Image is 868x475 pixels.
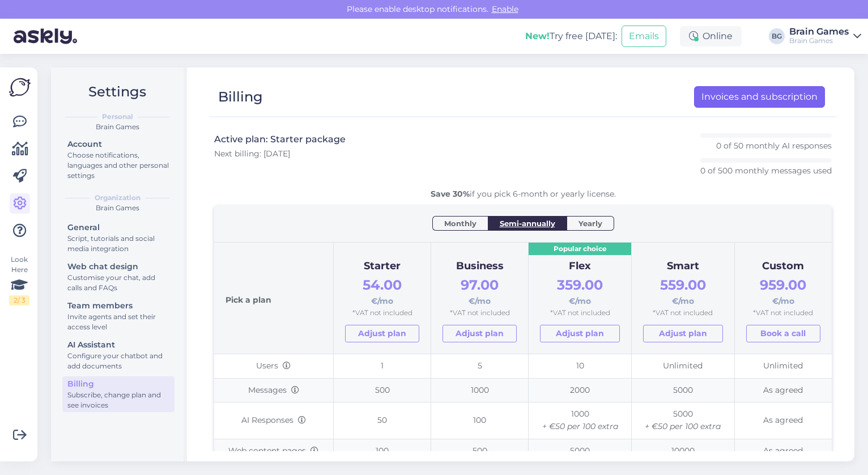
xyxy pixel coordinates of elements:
[694,86,825,108] a: Invoices and subscription
[789,27,849,36] div: Brain Games
[333,354,431,379] td: 1
[700,165,832,176] p: 0 of 500 monthly messages used
[734,439,832,463] td: As agreed
[540,274,620,308] div: €/mo
[345,274,419,308] div: €/mo
[9,77,31,98] img: Askly Logo
[734,354,832,379] td: Unlimited
[529,354,632,379] td: 10
[442,325,517,342] a: Adjust plan
[67,138,169,150] div: Account
[540,325,620,342] a: Adjust plan
[62,259,175,295] a: Web chat designCustomise your chat, add calls and FAQs
[67,300,169,312] div: Team members
[67,339,169,351] div: AI Assistant
[363,277,402,293] span: 54.00
[542,421,618,431] i: + €50 per 100 extra
[62,337,175,373] a: AI AssistantConfigure your chatbot and add documents
[632,439,735,463] td: 10000
[345,308,419,319] div: *VAT not included
[67,261,169,273] div: Web chat design
[62,376,175,412] a: BillingSubscribe, change plan and see invoices
[333,402,431,439] td: 50
[67,234,169,254] div: Script, tutorials and social media integration
[431,354,529,379] td: 5
[442,258,517,274] div: Business
[578,218,602,229] span: Yearly
[529,402,632,439] td: 1000
[525,31,550,41] b: New!
[734,378,832,402] td: As agreed
[529,378,632,402] td: 2000
[214,188,832,200] div: if you pick 6-month or yearly license.
[645,421,721,431] i: + €50 per 100 extra
[9,295,29,306] div: 2 / 3
[444,218,476,229] span: Monthly
[746,325,820,342] button: Book a call
[769,28,785,44] div: BG
[643,258,723,274] div: Smart
[345,325,419,342] a: Adjust plan
[746,308,820,319] div: *VAT not included
[529,243,631,256] div: Popular choice
[214,354,333,379] td: Users
[214,133,346,146] h3: Active plan: Starter package
[431,378,529,402] td: 1000
[60,81,175,103] h2: Settings
[62,220,175,256] a: GeneralScript, tutorials and social media integration
[557,277,603,293] span: 359.00
[643,325,723,342] a: Adjust plan
[345,258,419,274] div: Starter
[67,351,169,371] div: Configure your chatbot and add documents
[431,189,470,199] b: Save 30%
[632,354,735,379] td: Unlimited
[789,27,861,45] a: Brain GamesBrain Games
[67,312,169,332] div: Invite agents and set their access level
[431,402,529,439] td: 100
[214,149,290,159] span: Next billing: [DATE]
[488,4,522,14] span: Enable
[632,378,735,402] td: 5000
[102,112,133,122] b: Personal
[442,308,517,319] div: *VAT not included
[67,390,169,410] div: Subscribe, change plan and see invoices
[540,258,620,274] div: Flex
[746,274,820,308] div: €/mo
[214,378,333,402] td: Messages
[9,255,29,306] div: Look Here
[760,277,806,293] span: 959.00
[660,277,706,293] span: 559.00
[716,140,832,151] p: 0 of 50 monthly AI responses
[60,203,175,213] div: Brain Games
[789,36,849,45] div: Brain Games
[67,150,169,181] div: Choose notifications, languages and other personal settings
[62,298,175,334] a: Team membersInvite agents and set their access level
[225,254,322,342] div: Pick a plan
[500,218,555,229] span: Semi-annually
[442,274,517,308] div: €/mo
[643,308,723,319] div: *VAT not included
[746,258,820,274] div: Custom
[333,439,431,463] td: 100
[214,439,333,463] td: Web content pages
[540,308,620,319] div: *VAT not included
[95,193,141,203] b: Organization
[60,122,175,132] div: Brain Games
[431,439,529,463] td: 500
[461,277,499,293] span: 97.00
[67,222,169,234] div: General
[67,273,169,293] div: Customise your chat, add calls and FAQs
[680,26,742,46] div: Online
[632,402,735,439] td: 5000
[218,86,263,108] div: Billing
[529,439,632,463] td: 5000
[67,378,169,390] div: Billing
[333,378,431,402] td: 500
[622,26,666,47] button: Emails
[643,274,723,308] div: €/mo
[525,29,617,43] div: Try free [DATE]:
[734,402,832,439] td: As agreed
[62,137,175,183] a: AccountChoose notifications, languages and other personal settings
[214,402,333,439] td: AI Responses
